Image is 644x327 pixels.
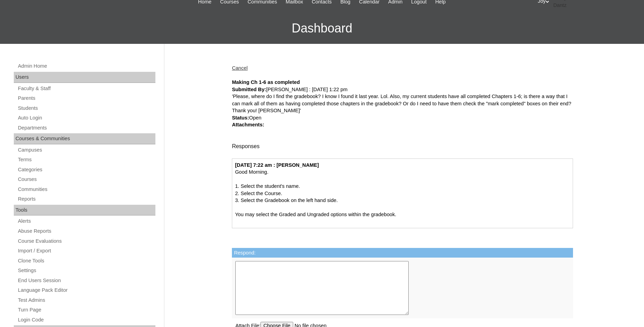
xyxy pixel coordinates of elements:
a: Faculty & Staff [17,84,155,93]
a: Campuses [17,146,155,154]
a: Admin Home [17,62,155,70]
div: Users [14,72,155,83]
h3: Dashboard [3,13,641,44]
strong: [DATE] 7:22 am : [PERSON_NAME] [235,162,319,168]
a: Alerts [17,217,155,225]
a: End Users Session [17,276,155,285]
a: Categories [17,165,155,174]
a: Reports [17,195,155,203]
a: Course Evaluations [17,237,155,246]
a: Terms [17,155,155,164]
label: Respond: [234,250,256,256]
a: Cancel [232,65,248,71]
a: Communities [17,185,155,194]
a: Settings [17,266,155,275]
a: Test Admins [17,296,155,305]
a: Departments [17,124,155,132]
div: Courses & Communities [14,133,155,144]
a: Import / Export [17,247,155,255]
div: Open [232,114,573,122]
a: Abuse Reports [17,227,155,235]
strong: Status: [232,115,249,121]
a: Parents [17,94,155,103]
a: Students [17,104,155,113]
strong: Submitted By: [232,87,266,92]
div: 'Please, where do I find the gradebook? I know I found it last year. Lol. Also, my current studen... [232,93,573,114]
a: Clone Tools [17,257,155,265]
a: Courses [17,175,155,184]
div: [PERSON_NAME] : [DATE] 1:22 pm [232,86,573,93]
strong: Making Ch 1-6 as completed [232,79,300,85]
a: Turn Page [17,306,155,314]
strong: Attachments: [232,122,264,127]
div: Tools [14,205,155,216]
div: Good Morning. 1. Select the student's name. 2. Select the Course. 3. Select the Gradebook on the ... [232,158,573,229]
a: Auto Login [17,114,155,122]
div: Responses [232,137,573,153]
a: Login Code [17,316,155,324]
a: Language Pack Editor [17,286,155,295]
